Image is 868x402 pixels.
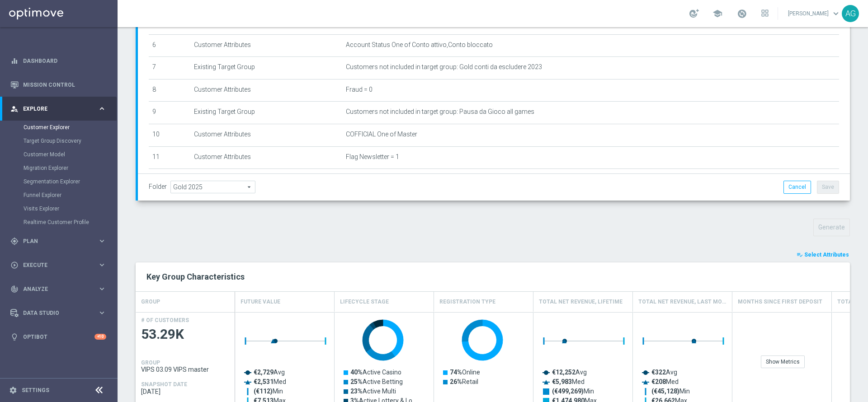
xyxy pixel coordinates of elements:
[350,378,403,385] text: Active Betting
[350,378,363,385] tspan: 25%
[241,294,280,310] h4: Future Value
[149,183,167,191] label: Folder
[149,34,190,57] td: 6
[24,192,94,199] a: Funnel Explorer
[10,73,106,97] div: Mission Control
[24,219,94,226] a: Realtime Customer Profile
[98,237,106,245] i: keyboard_arrow_right
[24,164,94,172] a: Migration Explorer
[190,169,342,192] td: Customer Attributes
[346,131,417,138] span: COFFICIAL One of Master
[346,63,542,71] span: Customers not included in target group: Gold conti da escludere 2023
[10,261,98,269] div: Execute
[23,286,98,292] span: Analyze
[98,309,106,317] i: keyboard_arrow_right
[149,57,190,79] td: 7
[10,285,98,293] div: Analyze
[439,294,495,310] h4: Registration Type
[651,369,666,376] tspan: €322
[10,105,19,113] i: person_search
[24,202,117,215] div: Visits Explorer
[141,360,160,366] h4: GROUP
[552,388,584,395] tspan: (€499,269)
[254,388,283,395] text: Min
[23,325,94,349] a: Optibot
[651,378,666,385] tspan: €208
[552,378,585,385] text: Med
[783,181,811,193] button: Cancel
[254,378,274,385] tspan: €2,531
[24,124,94,131] a: Customer Explorer
[149,124,190,146] td: 10
[638,294,726,310] h4: Total Net Revenue, Last Month
[346,86,373,93] span: Fraud = 0
[761,355,805,368] div: Show Metrics
[149,102,190,124] td: 9
[552,369,587,376] text: Avg
[24,175,117,188] div: Segmentation Explorer
[346,108,534,116] span: Customers not included in target group: Pausa da Gioco all games
[10,105,107,112] button: person_search Explore keyboard_arrow_right
[149,79,190,102] td: 8
[10,262,107,269] div: play_circle_outline Execute keyboard_arrow_right
[141,317,189,323] h4: # OF CUSTOMERS
[98,261,106,269] i: keyboard_arrow_right
[141,388,230,395] span: 2025-09-07
[796,250,850,260] button: playlist_add_check Select Attributes
[23,73,106,97] a: Mission Control
[10,49,106,73] div: Dashboard
[190,79,342,102] td: Customer Attributes
[817,181,839,193] button: Save
[24,205,94,212] a: Visits Explorer
[450,378,462,385] tspan: 26%
[10,325,106,349] div: Optibot
[712,9,722,19] span: school
[254,369,285,376] text: Avg
[10,105,98,113] div: Explore
[24,121,117,134] div: Customer Explorer
[350,388,363,395] tspan: 23%
[9,386,17,394] i: settings
[146,271,839,282] h2: Key Group Characteristics
[350,388,396,395] text: Active Multi
[10,309,107,317] button: Data Studio keyboard_arrow_right
[651,369,677,376] text: Avg
[10,285,107,293] button: track_changes Analyze keyboard_arrow_right
[651,388,679,395] tspan: (€45,128)
[24,137,94,145] a: Target Group Discovery
[797,252,803,258] i: playlist_add_check
[10,237,19,245] i: gps_fixed
[651,378,679,385] text: Med
[10,333,19,341] i: lightbulb
[190,57,342,79] td: Existing Target Group
[190,124,342,146] td: Customer Attributes
[346,153,399,161] span: Flag Newsletter = 1
[813,219,850,236] button: Generate
[552,378,572,385] tspan: €5,983
[10,57,107,65] div: equalizer Dashboard
[10,57,19,65] i: equalizer
[350,369,401,376] text: Active Casino
[842,5,859,22] div: AG
[450,369,480,376] text: Online
[23,238,98,244] span: Plan
[10,285,19,293] i: track_changes
[10,81,107,89] button: Mission Control
[254,369,274,376] tspan: €2,729
[24,188,117,202] div: Funnel Explorer
[539,294,623,310] h4: Total Net Revenue, Lifetime
[10,238,107,245] div: gps_fixed Plan keyboard_arrow_right
[190,146,342,169] td: Customer Attributes
[10,309,98,317] div: Data Studio
[340,294,389,310] h4: Lifecycle Stage
[804,252,849,258] span: Select Attributes
[141,294,160,310] h4: GROUP
[149,169,190,192] td: 12
[254,378,286,385] text: Med
[350,369,363,376] tspan: 40%
[190,34,342,57] td: Customer Attributes
[346,41,493,49] span: Account Status One of Conto attivo,Conto bloccato
[149,146,190,169] td: 11
[787,7,842,20] a: [PERSON_NAME]keyboard_arrow_down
